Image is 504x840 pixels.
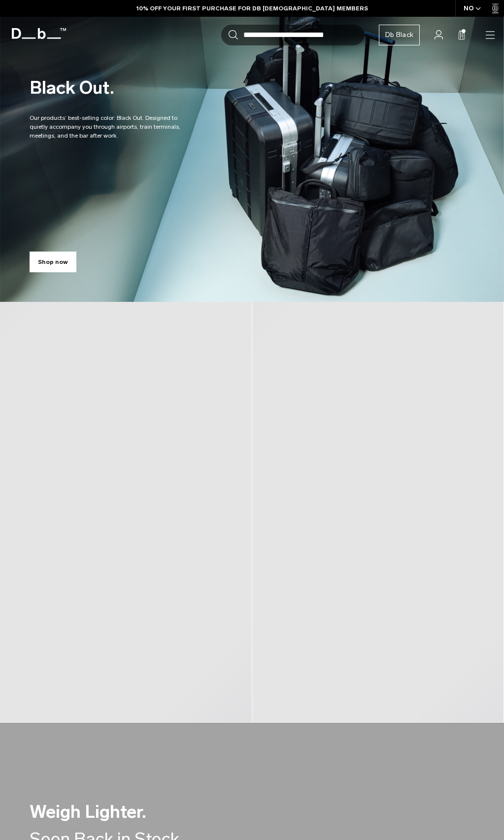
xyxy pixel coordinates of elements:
[30,252,76,272] a: Shop now
[30,79,192,97] h2: Black Out.
[136,4,368,13] a: 10% OFF YOUR FIRST PURCHASE FOR DB [DEMOGRAPHIC_DATA] MEMBERS
[30,102,192,140] p: Our products’ best-selling color: Black Out. Designed to quietly accompany you through airports, ...
[30,803,192,821] h2: Weigh Lighter.
[379,25,420,45] a: Db Black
